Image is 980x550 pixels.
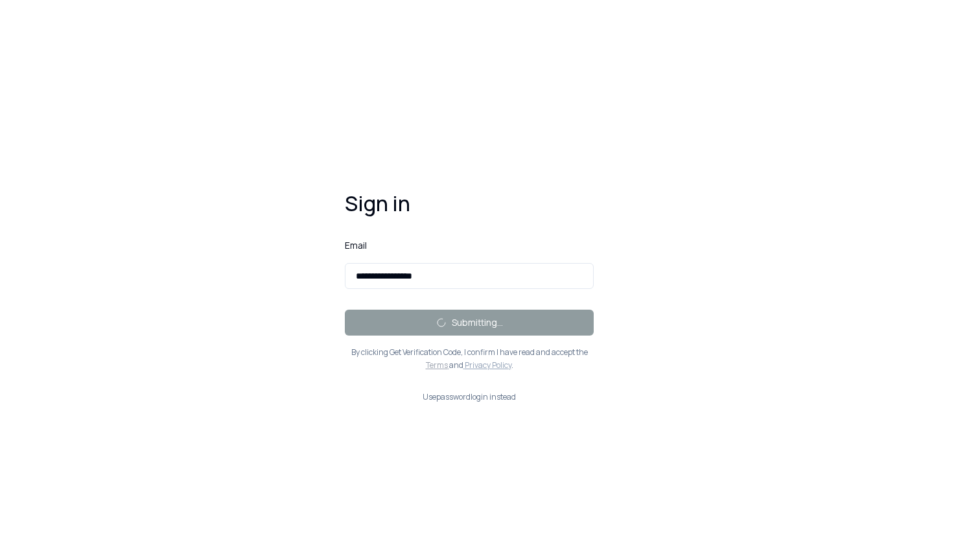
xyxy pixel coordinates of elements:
h1: Sign in [345,189,594,218]
a: Terms [426,360,449,371]
button: Usepasswordlogin instead [345,392,594,402]
label: Email [345,238,594,253]
a: Privacy Policy [463,360,511,371]
p: By clicking Get Verification Code , I confirm I have read and accept the and . [345,346,594,371]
